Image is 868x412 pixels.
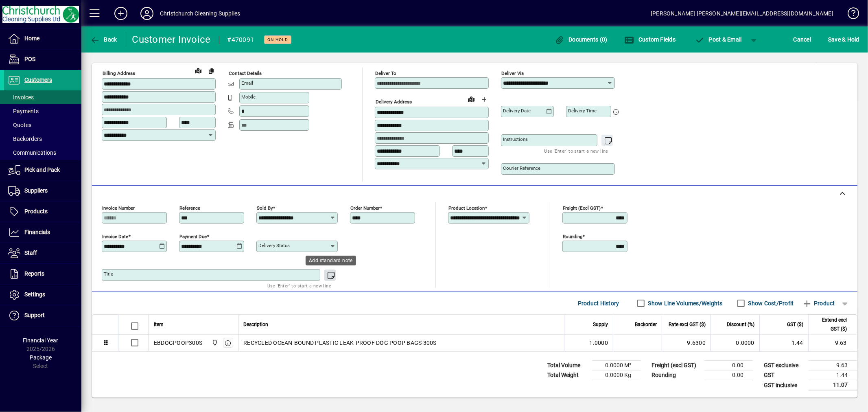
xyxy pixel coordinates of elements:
mat-label: Rounding [563,234,582,239]
div: Add standard note [306,256,356,265]
span: 1.0000 [590,339,608,347]
td: 9.63 [809,361,857,370]
a: Financials [4,222,81,243]
mat-label: Sold by [257,205,273,211]
a: View on map [192,64,205,77]
button: Product [798,296,839,311]
a: Settings [4,285,81,305]
span: Backorder [635,320,657,329]
span: Invoices [8,94,34,101]
a: Backorders [4,132,81,146]
td: 11.07 [809,380,857,390]
td: Total Weight [543,370,592,380]
span: Cancel [794,33,811,46]
span: Product History [578,297,619,310]
span: Suppliers [24,187,48,194]
app-page-header-button: Back [81,32,126,47]
span: POS [24,56,35,62]
mat-label: Delivery time [568,108,597,114]
td: 0.0000 [711,335,759,351]
span: Documents (0) [555,36,608,43]
mat-label: Title [104,271,113,277]
td: 9.63 [808,335,857,351]
a: Products [4,202,81,222]
span: Rate excl GST ($) [669,320,706,329]
span: On hold [267,37,288,42]
mat-label: Order number [350,205,380,211]
a: View on map [465,92,478,105]
span: Package [30,354,52,361]
mat-label: Deliver via [501,70,524,76]
span: S [828,36,831,43]
td: Freight (excl GST) [647,361,704,370]
span: Product [802,297,835,310]
td: 1.44 [759,335,808,351]
span: Communications [8,149,56,156]
mat-label: Product location [448,205,485,211]
a: Home [4,28,81,49]
span: Discount (%) [727,320,754,329]
a: Staff [4,243,81,263]
mat-label: Instructions [503,136,528,142]
button: Save & Hold [826,32,861,47]
span: Pick and Pack [24,167,60,173]
td: Total Volume [543,361,592,370]
mat-label: Freight (excl GST) [563,205,601,211]
button: Post & Email [691,32,746,47]
a: Quotes [4,118,81,132]
mat-label: Courier Reference [503,165,540,171]
mat-label: Delivery status [258,243,290,248]
span: ave & Hold [828,33,859,46]
a: POS [4,49,81,70]
span: Reports [24,270,44,277]
span: Custom Fields [625,36,676,43]
td: GST [760,370,809,380]
button: Add [108,6,134,21]
span: P [709,36,713,43]
span: Home [24,35,39,42]
td: 1.44 [809,370,857,380]
td: 0.0000 M³ [592,361,641,370]
div: [PERSON_NAME] [PERSON_NAME][EMAIL_ADDRESS][DOMAIN_NAME] [651,7,833,20]
td: 0.0000 Kg [592,370,641,380]
mat-label: Delivery date [503,108,531,114]
button: Back [88,32,119,47]
span: Backorders [8,136,42,142]
span: Products [24,208,48,215]
button: Documents (0) [553,32,610,47]
td: Rounding [647,370,704,380]
label: Show Cost/Profit [747,299,794,307]
mat-hint: Use 'Enter' to start a new line [544,146,608,156]
label: Show Line Volumes/Weights [647,299,723,307]
mat-label: Mobile [241,94,256,100]
button: Custom Fields [623,32,678,47]
td: GST exclusive [760,361,809,370]
span: Support [24,312,45,318]
td: 0.00 [704,361,753,370]
div: EBDOGPOOP300S [154,339,202,347]
a: Knowledge Base [842,2,858,28]
span: Supply [593,320,608,329]
span: Extend excl GST ($) [813,316,847,333]
a: Suppliers [4,181,81,201]
span: Christchurch Cleaning Supplies Ltd [210,338,219,347]
mat-label: Deliver To [375,70,396,76]
td: 0.00 [704,370,753,380]
button: Cancel [791,32,813,47]
a: Payments [4,104,81,118]
a: Invoices [4,90,81,104]
mat-label: Invoice number [102,205,135,211]
td: GST inclusive [760,380,809,390]
div: Customer Invoice [132,33,211,46]
span: Payments [8,108,39,114]
span: Financial Year [23,337,59,344]
div: 9.6300 [667,339,706,347]
a: Pick and Pack [4,160,81,180]
div: Christchurch Cleaning Supplies [160,7,240,20]
mat-label: Email [241,80,253,86]
span: ost & Email [695,36,742,43]
span: Financials [24,229,50,235]
span: Settings [24,291,45,298]
span: Item [154,320,164,329]
span: Description [243,320,268,329]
